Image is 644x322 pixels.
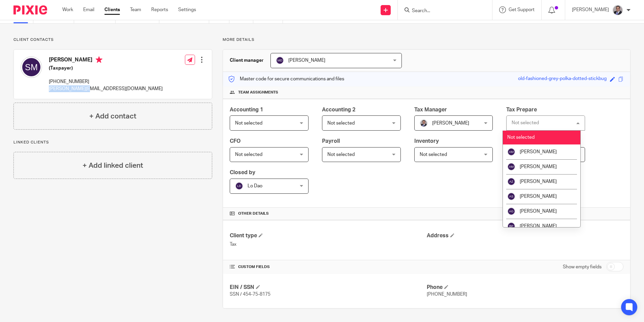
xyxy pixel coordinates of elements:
[49,56,163,65] h4: [PERSON_NAME]
[235,182,243,190] img: svg%3E
[130,6,141,13] a: Team
[518,75,607,83] div: old-fashioned-grey-polka-dotted-stickbug
[151,6,168,13] a: Reports
[507,148,515,156] img: svg%3E
[520,179,557,184] span: [PERSON_NAME]
[427,292,467,297] span: [PHONE_NUMBER]
[507,135,535,140] span: Not selected
[427,232,623,239] h4: Address
[13,140,212,145] p: Linked clients
[507,163,515,171] img: svg%3E
[288,58,325,63] span: [PERSON_NAME]
[572,6,609,13] p: [PERSON_NAME]
[414,107,447,112] span: Tax Manager
[230,138,240,144] span: CFO
[520,209,557,214] span: [PERSON_NAME]
[238,90,278,95] span: Team assignments
[507,192,515,200] img: svg%3E
[235,152,262,157] span: Not selected
[230,292,270,297] span: SSN / 454-75-8175
[230,57,264,64] h3: Client manager
[322,138,340,144] span: Payroll
[507,222,515,230] img: svg%3E
[509,7,535,12] span: Get Support
[512,120,539,125] div: Not selected
[327,121,355,126] span: Not selected
[49,65,163,72] h5: (Taxpayer)
[612,5,623,16] img: thumbnail_IMG_0720.jpg
[230,107,263,112] span: Accounting 1
[49,78,163,85] p: [PHONE_NUMBER]
[228,76,344,82] p: Master code for secure communications and files
[420,152,447,157] span: Not selected
[414,138,439,144] span: Inventory
[420,119,428,127] img: thumbnail_IMG_0720.jpg
[506,107,537,112] span: Tax Prepare
[520,194,557,199] span: [PERSON_NAME]
[223,37,631,43] p: More details
[13,37,212,43] p: Client contacts
[62,6,73,13] a: Work
[83,160,143,171] h4: + Add linked client
[83,6,94,13] a: Email
[238,211,269,216] span: Other details
[230,170,255,175] span: Closed by
[432,121,469,126] span: [PERSON_NAME]
[248,184,262,188] span: Lo Dao
[230,232,426,239] h4: Client type
[104,6,120,13] a: Clients
[230,264,426,270] h4: CUSTOM FIELDS
[520,164,557,169] span: [PERSON_NAME]
[230,241,426,248] p: Tax
[427,284,623,291] h4: Phone
[49,85,163,92] p: [PERSON_NAME][EMAIL_ADDRESS][DOMAIN_NAME]
[520,224,557,229] span: [PERSON_NAME]
[230,284,426,291] h4: EIN / SSN
[327,152,355,157] span: Not selected
[178,6,196,13] a: Settings
[507,178,515,186] img: svg%3E
[563,264,602,270] label: Show empty fields
[89,111,136,122] h4: + Add contact
[520,150,557,154] span: [PERSON_NAME]
[411,8,472,14] input: Search
[276,56,284,64] img: svg%3E
[13,5,47,15] img: Pixie
[21,56,42,78] img: svg%3E
[507,207,515,215] img: svg%3E
[235,121,262,126] span: Not selected
[96,56,102,63] i: Primary
[322,107,355,112] span: Accounting 2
